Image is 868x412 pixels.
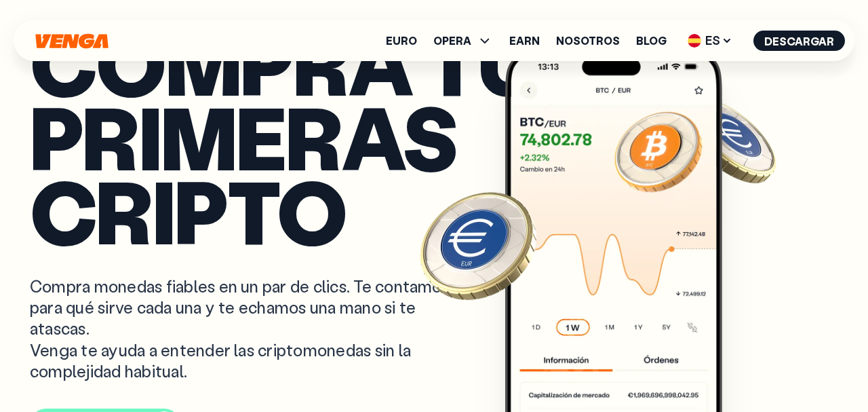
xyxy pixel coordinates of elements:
span: ES [683,30,737,52]
a: Nosotros [556,35,620,46]
p: Compra tus primeras cripto [30,25,640,248]
svg: Inicio [34,33,110,49]
span: OPERA [433,33,493,49]
a: Blog [636,35,667,46]
a: Earn [509,35,540,46]
img: flag-es [688,34,701,48]
img: EURO coin [417,184,539,306]
button: Descargar [753,31,845,51]
p: Compra monedas fiables en un par de clics. Te contamos para qué sirve cada una y te echamos una m... [30,276,458,381]
img: EURO coin [682,92,779,190]
a: Euro [386,35,417,46]
span: OPERA [433,35,471,46]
